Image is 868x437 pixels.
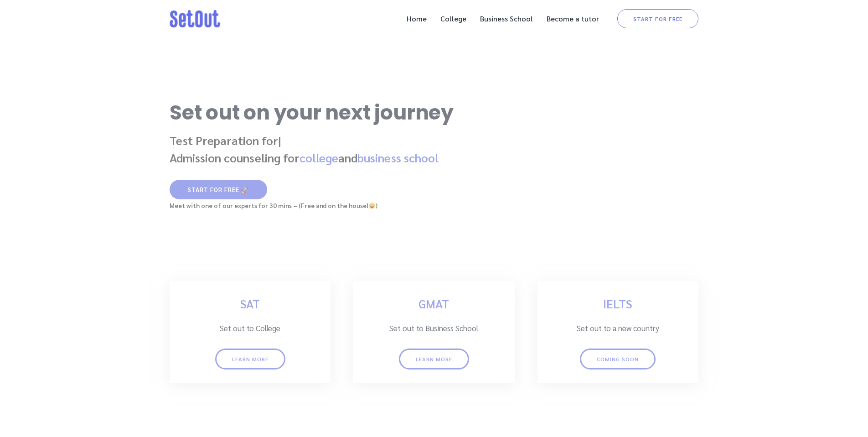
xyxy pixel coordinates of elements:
[170,10,221,28] img: SetOut
[617,9,698,28] a: start for free
[542,9,604,28] a: Become a tutor
[436,9,471,28] a: College
[475,9,537,28] a: Business School
[402,9,431,28] a: Home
